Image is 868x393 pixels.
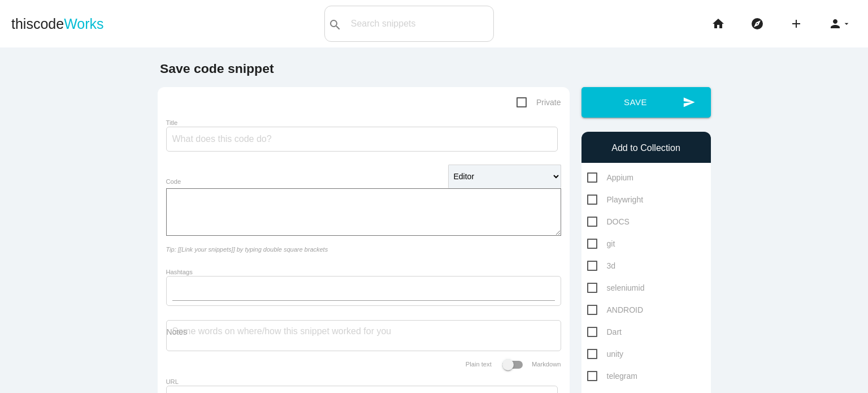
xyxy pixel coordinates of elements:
[750,6,764,42] i: explore
[166,378,179,385] label: URL
[517,96,561,110] span: Private
[842,6,851,42] i: arrow_drop_down
[587,237,615,251] span: git
[587,193,644,207] span: Playwright
[328,7,342,43] i: search
[587,281,645,295] span: seleniumid
[587,303,644,317] span: ANDROID
[325,6,345,41] button: search
[587,259,616,273] span: 3d
[345,12,493,36] input: Search snippets
[828,6,842,42] i: person
[789,6,803,42] i: add
[466,361,561,368] label: Plain text Markdown
[587,143,705,153] h6: Add to Collection
[166,119,178,126] label: Title
[11,6,104,42] a: thiscodeWorks
[166,127,558,152] input: What does this code do?
[683,87,695,118] i: send
[587,215,630,229] span: DOCS
[587,347,624,361] span: unity
[581,87,711,118] button: sendSave
[166,246,328,253] i: Tip: [[Link your snippets]] by typing double square brackets
[166,178,181,185] label: Code
[711,6,725,42] i: home
[587,171,633,185] span: Appium
[587,325,622,339] span: Dart
[160,61,274,76] b: Save code snippet
[166,269,193,275] label: Hashtags
[587,369,637,383] span: telegram
[64,16,103,32] span: Works
[167,327,188,336] label: Notes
